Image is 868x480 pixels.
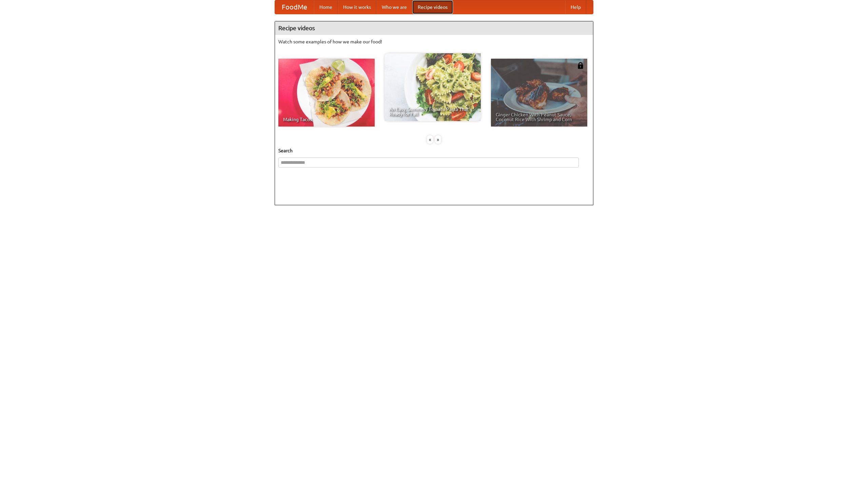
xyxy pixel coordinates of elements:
h4: Recipe videos [275,21,593,35]
a: Making Tacos [278,59,375,127]
a: Who we are [376,0,412,14]
p: Watch some examples of how we make our food! [278,38,590,45]
a: Help [565,0,586,14]
a: FoodMe [275,0,314,14]
div: « [427,135,433,144]
a: An Easy, Summery Tomato Pasta That's Ready for Fall [384,53,481,121]
a: How it works [338,0,376,14]
a: Recipe videos [412,0,453,14]
a: Home [314,0,338,14]
h5: Search [278,147,590,154]
div: » [435,135,441,144]
img: 483408.png [577,62,584,69]
span: An Easy, Summery Tomato Pasta That's Ready for Fall [389,107,476,116]
span: Making Tacos [283,117,370,122]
